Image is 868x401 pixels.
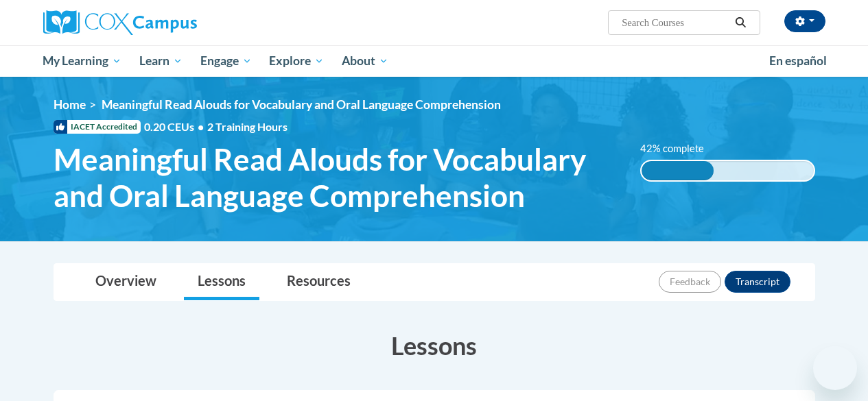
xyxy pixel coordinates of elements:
a: My Learning [34,45,131,77]
span: En español [769,53,827,68]
span: My Learning [43,53,121,69]
label: 42% complete [640,141,719,156]
span: Meaningful Read Alouds for Vocabulary and Oral Language Comprehension [54,141,620,214]
button: Feedback [659,271,721,293]
a: Cox Campus [43,10,290,35]
a: About [333,45,397,77]
h3: Lessons [54,328,815,363]
iframe: Button to launch messaging window [813,346,857,390]
button: Account Settings [784,10,825,32]
span: • [198,120,204,133]
div: Main menu [33,45,836,77]
img: Cox Campus [43,10,197,35]
a: Home [54,97,86,112]
span: IACET Accredited [54,120,141,134]
span: Learn [139,53,183,69]
a: En español [760,47,836,75]
span: Explore [269,53,324,69]
div: 42% complete [642,161,714,180]
span: About [342,53,388,69]
span: 2 Training Hours [207,120,288,133]
a: Resources [273,264,364,300]
span: 0.20 CEUs [144,119,207,134]
span: Engage [200,53,252,69]
a: Explore [260,45,333,77]
span: Meaningful Read Alouds for Vocabulary and Oral Language Comprehension [102,97,501,112]
button: Transcript [725,271,790,293]
a: Learn [130,45,191,77]
a: Lessons [184,264,259,300]
a: Overview [82,264,170,300]
a: Engage [191,45,261,77]
input: Search Courses [620,14,730,31]
button: Search [730,14,751,31]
